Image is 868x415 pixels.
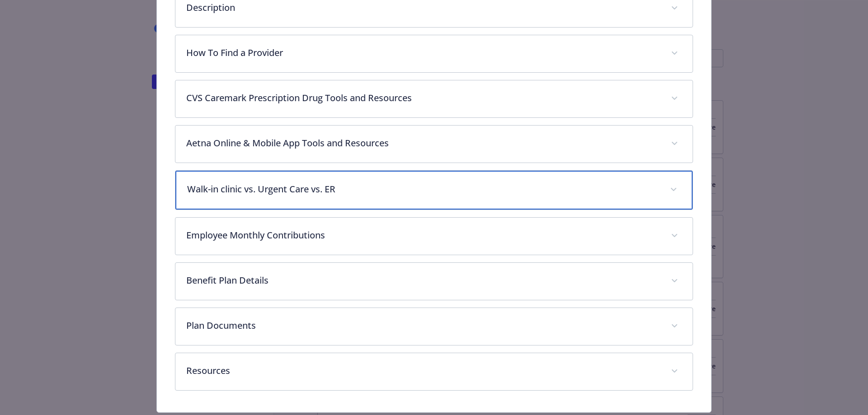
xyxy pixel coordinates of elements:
[186,91,660,105] p: CVS Caremark Prescription Drug Tools and Resources
[187,182,660,196] p: Walk-in clinic vs. Urgent Care vs. ER
[175,35,693,72] div: How To Find a Provider
[186,274,660,287] p: Benefit Plan Details
[175,126,693,163] div: Aetna Online & Mobile App Tools and Resources
[186,319,660,332] p: Plan Documents
[186,1,660,14] p: Description
[175,218,693,255] div: Employee Monthly Contributions
[175,353,693,390] div: Resources
[186,136,660,150] p: Aetna Online & Mobile App Tools and Resources
[175,171,693,210] div: Walk-in clinic vs. Urgent Care vs. ER
[186,364,660,378] p: Resources
[186,46,660,60] p: How To Find a Provider
[186,228,660,242] p: Employee Monthly Contributions
[175,308,693,345] div: Plan Documents
[175,80,693,117] div: CVS Caremark Prescription Drug Tools and Resources
[175,263,693,300] div: Benefit Plan Details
